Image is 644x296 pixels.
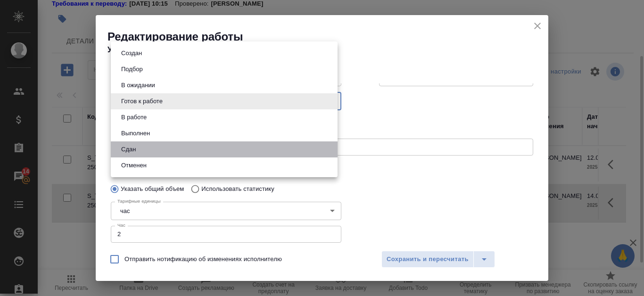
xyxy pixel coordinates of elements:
button: В работе [118,112,149,123]
button: Создан [118,48,145,58]
button: Готов к работе [118,96,165,107]
button: Сдан [118,144,139,155]
button: В ожидании [118,80,158,90]
button: Подбор [118,64,146,74]
button: Выполнен [118,128,153,139]
button: Отменен [118,160,149,171]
